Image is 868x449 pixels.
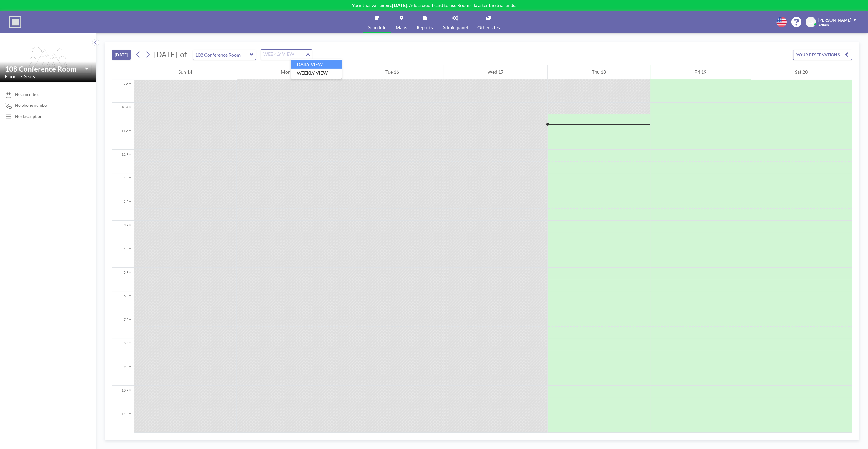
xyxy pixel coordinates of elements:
span: Maps [396,25,407,30]
div: Sat 20 [751,65,852,79]
div: No description [15,114,42,119]
li: DAILY VIEW [291,60,342,69]
div: Wed 17 [443,65,548,79]
a: Other sites [473,11,505,33]
div: 11 AM [112,126,134,150]
div: 1 PM [112,173,134,197]
div: 6 PM [112,291,134,315]
span: Floor: - [5,73,19,79]
div: 4 PM [112,244,134,268]
a: Admin panel [438,11,473,33]
div: 10 AM [112,103,134,126]
span: Reports [417,25,433,30]
div: 10 PM [112,386,134,409]
div: Thu 18 [548,65,650,79]
div: Tue 16 [341,65,443,79]
div: 5 PM [112,268,134,291]
span: Seats: - [24,73,39,79]
div: Mon 15 [237,65,341,79]
a: Schedule [363,11,391,33]
button: YOUR RESERVATIONS [793,50,852,60]
img: organization-logo [9,16,21,28]
div: 2 PM [112,197,134,221]
input: 108 Conference Room [193,50,250,60]
b: [DATE] [392,2,407,8]
span: CS [808,19,813,25]
input: Search for option [261,51,304,58]
div: 7 PM [112,315,134,338]
div: 11 PM [112,409,134,433]
button: [DATE] [112,50,131,60]
div: Sun 14 [134,65,236,79]
span: No amenities [15,92,39,97]
div: 8 PM [112,338,134,362]
div: 3 PM [112,221,134,244]
span: Other sites [477,25,500,30]
div: Fri 19 [650,65,751,79]
li: WEEKLY VIEW [291,69,342,77]
div: 12 PM [112,150,134,173]
span: Admin panel [442,25,468,30]
input: 108 Conference Room [5,65,85,73]
div: 9 AM [112,79,134,103]
span: [DATE] [154,50,177,59]
a: Maps [391,11,412,33]
span: Schedule [368,25,386,30]
div: Search for option [261,50,312,60]
a: Reports [412,11,438,33]
div: 9 PM [112,362,134,386]
span: Admin [818,23,829,27]
span: No phone number [15,103,48,108]
span: • [21,75,23,78]
span: of [180,50,187,59]
span: [PERSON_NAME] [818,17,851,22]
